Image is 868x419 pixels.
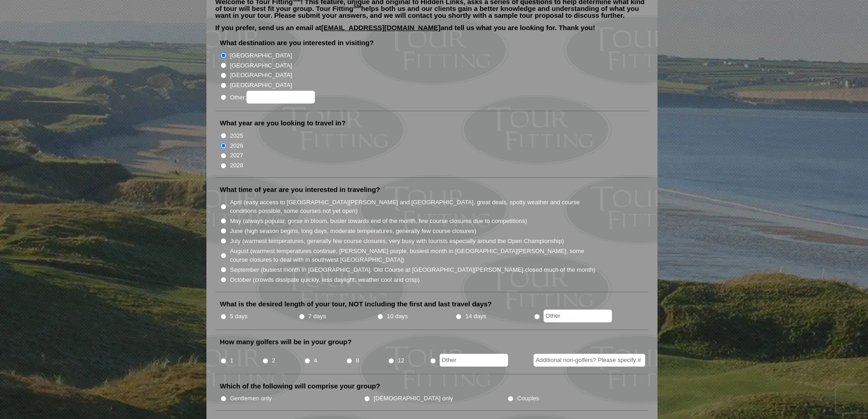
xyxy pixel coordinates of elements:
p: If you prefer, send us an email at and tell us what you are looking for. Thank you! [216,24,648,38]
label: 4 [314,356,317,365]
label: April (easy access to [GEOGRAPHIC_DATA][PERSON_NAME] and [GEOGRAPHIC_DATA], great deals, spotty w... [230,198,596,216]
label: 7 days [308,312,326,321]
label: Other: [230,91,315,103]
label: [GEOGRAPHIC_DATA] [230,51,292,60]
sup: SM [354,4,361,9]
label: 2027 [230,151,243,160]
input: Other: [247,91,315,103]
label: What year are you looking to travel in? [220,119,346,128]
label: May (always popular, gorse in bloom, busier towards end of the month, few course closures due to ... [230,217,527,226]
label: What destination are you interested in visiting? [220,38,374,47]
label: Couples [517,394,539,403]
label: August (warmest temperatures continue, [PERSON_NAME] purple, busiest month in [GEOGRAPHIC_DATA][P... [230,247,596,264]
label: [GEOGRAPHIC_DATA] [230,81,292,90]
label: 5 days [230,312,248,321]
label: 8 [356,356,359,365]
label: 2026 [230,141,243,150]
label: October (crowds dissipate quickly, less daylight, weather cool and crisp) [230,275,420,285]
a: [EMAIL_ADDRESS][DOMAIN_NAME] [321,24,441,31]
label: What time of year are you interested in traveling? [220,185,380,194]
label: Which of the following will comprise your group? [220,382,380,391]
label: [GEOGRAPHIC_DATA] [230,71,292,80]
label: 2 [272,356,275,365]
input: Additional non-golfers? Please specify # [534,354,645,367]
label: What is the desired length of your tour, NOT including the first and last travel days? [220,300,492,309]
label: [DEMOGRAPHIC_DATA] only [374,394,453,403]
label: July (warmest temperatures, generally few course closures, very busy with tourists especially aro... [230,237,564,246]
label: 14 days [465,312,486,321]
label: 10 days [387,312,408,321]
label: 1 [230,356,233,365]
label: How many golfers will be in your group? [220,337,352,347]
label: Gentlemen only [230,394,272,403]
input: Other [544,310,612,322]
label: September (busiest month in [GEOGRAPHIC_DATA], Old Course at [GEOGRAPHIC_DATA][PERSON_NAME] close... [230,265,596,274]
input: Other [440,354,508,367]
label: 2028 [230,161,243,170]
label: 2025 [230,131,243,140]
label: 12 [398,356,405,365]
label: June (high season begins, long days, moderate temperatures, generally few course closures) [230,227,477,236]
label: [GEOGRAPHIC_DATA] [230,61,292,70]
